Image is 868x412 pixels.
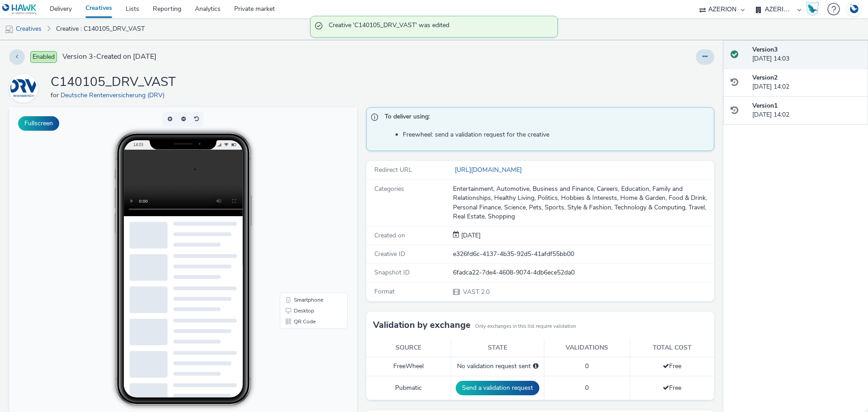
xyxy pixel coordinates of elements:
th: State [451,339,544,357]
strong: Version 2 [752,73,778,82]
li: Freewheel: send a validation request for the creative [403,130,709,139]
th: Validations [544,339,630,357]
div: Creation 02 October 2025, 14:02 [459,231,481,240]
span: To deliver using: [385,112,705,124]
td: FreeWheel [366,357,451,376]
a: [URL][DOMAIN_NAME] [453,166,525,174]
button: Fullscreen [18,116,59,131]
span: 14:03 [124,35,134,40]
li: QR Code [273,209,337,220]
img: Hawk Academy [806,2,819,16]
span: Enabled [30,51,57,63]
td: Pubmatic [366,376,451,400]
img: Deutsche Rentenversicherung (DRV) [10,75,37,101]
th: Total cost [630,339,714,357]
span: [DATE] [459,231,481,240]
span: Categories [374,185,404,193]
span: Format [374,287,395,296]
li: Smartphone [273,187,337,198]
img: mobile [5,25,14,34]
img: Account DE [847,2,861,17]
div: [DATE] 14:03 [752,45,861,64]
a: Deutsche Rentenversicherung (DRV) [9,84,42,92]
span: Smartphone [285,190,314,195]
span: Free [663,384,681,392]
th: Source [366,339,451,357]
div: 6fadca22-7de4-4608-9074-4db6ece52da0 [453,268,713,277]
span: Creative 'C140105_DRV_VAST' was edited [329,21,548,33]
span: Created on [374,231,405,240]
span: Desktop [285,201,305,206]
div: Please select a deal below and click on Send to send a validation request to FreeWheel. [533,362,538,371]
div: [DATE] 14:02 [752,101,861,120]
span: Snapshot ID [374,268,410,277]
span: QR Code [285,212,307,217]
span: 0 [585,384,589,392]
small: Only exchanges in this list require validation [475,323,576,330]
a: Creative : C140105_DRV_VAST [52,18,149,40]
span: VAST 2.0 [462,288,490,296]
span: for [51,91,61,99]
button: Send a validation request [456,381,539,395]
a: Deutsche Rentenversicherung (DRV) [61,91,168,99]
div: Entertainment, Automotive, Business and Finance, Careers, Education, Family and Relationships, He... [453,185,713,222]
strong: Version 3 [752,45,778,54]
span: Redirect URL [374,166,412,174]
span: 0 [585,362,589,370]
div: No validation request sent [456,362,539,371]
strong: Version 1 [752,101,778,110]
a: Hawk Academy [806,2,823,16]
h1: C140105_DRV_VAST [51,74,176,91]
span: Free [663,362,681,370]
div: [DATE] 14:02 [752,73,861,92]
span: Creative ID [374,250,405,258]
div: e326fd6c-4137-4b35-92d5-41afdf55bb00 [453,250,713,259]
span: Version 3 - Created on [DATE] [62,52,156,62]
img: undefined Logo [2,4,37,15]
h3: Validation by exchange [373,318,471,332]
li: Desktop [273,198,337,209]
